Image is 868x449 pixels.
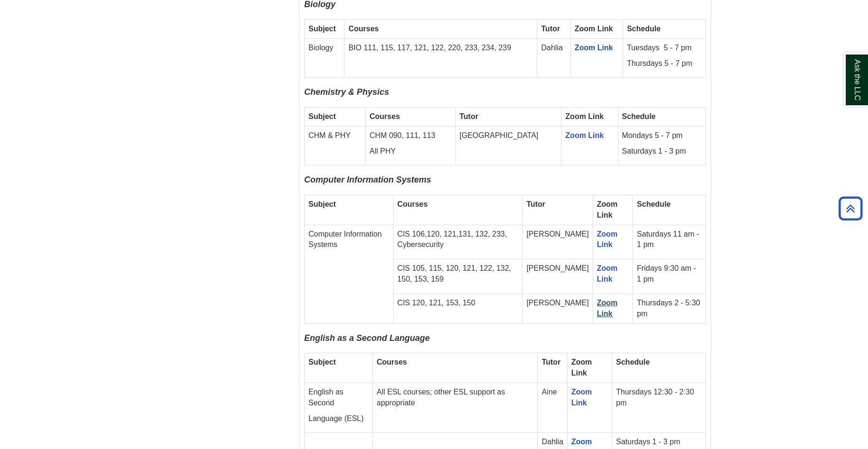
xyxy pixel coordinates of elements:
span: Computer Information Systems [304,175,431,184]
strong: Subject [308,358,336,366]
p: Language (ESL) [308,413,369,424]
a: Zoom Link [565,131,604,139]
td: Fridays 9:30 am - 1 pm [633,259,706,294]
strong: Courses [398,200,428,208]
strong: Tutor [526,200,545,208]
a: Zoom Link [597,230,618,249]
td: BIO 111, 115, 117, 121, 122, 220, 233, 234, 239 [344,38,537,78]
td: Saturdays 11 am - 1 pm [633,225,706,259]
strong: Tutor [541,25,560,33]
strong: Zoom Link [597,200,618,219]
a: Zoom Link [575,44,613,52]
p: Saturdays 1 - 3 pm [616,437,702,448]
p: Tuesdays 5 - 7 pm [627,43,702,54]
strong: Subject [308,25,336,33]
td: [PERSON_NAME] [523,225,593,259]
strong: Tutor [542,358,561,366]
strong: Tutor [460,112,479,120]
a: Back to Top [835,202,866,215]
strong: Schedule [616,358,650,366]
td: Biology [305,38,344,78]
td: Thursdays 2 - 5:30 pm [633,293,706,323]
strong: Subject [308,200,336,208]
a: Zoom Link [597,264,618,283]
strong: Zoom Link [565,112,604,120]
strong: Courses [377,358,407,366]
td: CHM & PHY [305,126,366,165]
strong: Schedule [622,112,656,120]
p: Mondays 5 - 7 pm [622,130,702,141]
strong: Subject [308,112,336,120]
td: Dahlia [537,38,570,78]
p: All PHY [370,146,452,157]
p: CIS 105, 115, 120, 121, 122, 132, 150, 153, 159 [398,263,519,285]
p: CHM 090, 111, 113 [370,130,452,141]
p: English as Second [308,387,369,409]
strong: Schedule [627,25,660,33]
a: Zoom Link [597,299,618,318]
span: Chemistry & Physics [304,87,389,97]
td: CIS 120, 121, 153, 150 [393,293,523,323]
p: Thursdays 12:30 - 2:30 pm [616,387,702,409]
strong: Zoom Link [571,358,592,377]
td: Computer Information Systems [305,225,394,323]
td: [GEOGRAPHIC_DATA] [455,126,561,165]
p: Thursdays 5 - 7 pm [627,58,702,69]
strong: Courses [370,112,400,120]
strong: Zoom Link [575,25,613,33]
td: [PERSON_NAME] [523,293,593,323]
strong: Courses [348,25,379,33]
td: [PERSON_NAME] [523,259,593,294]
p: Saturdays 1 - 3 pm [622,146,702,157]
span: English as a Second Language [304,333,430,343]
p: CIS 106,120, 121,131, 132, 233, Cybersecurity [398,229,519,251]
td: Aine [538,383,567,433]
strong: Schedule [637,200,670,208]
a: Zoom Link [571,388,592,407]
td: All ESL courses; other ESL support as appropriate [372,383,537,433]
